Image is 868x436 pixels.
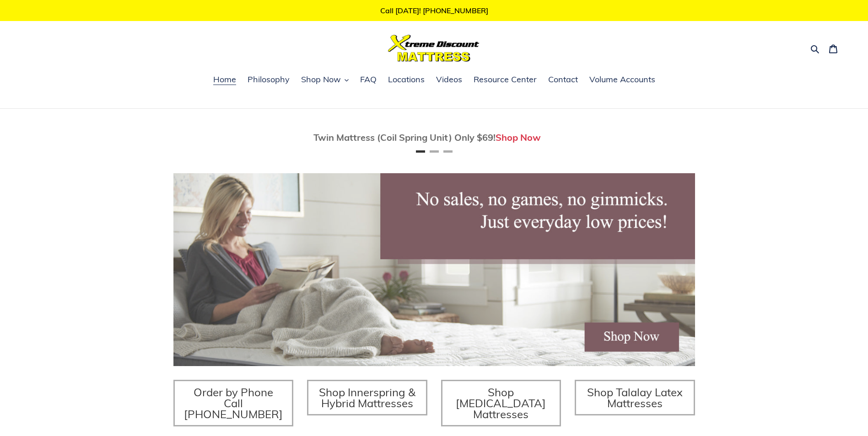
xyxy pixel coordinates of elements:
span: Order by Phone Call [PHONE_NUMBER] [184,385,283,421]
a: Videos [431,73,467,87]
span: Locations [388,74,425,85]
a: Shop Talalay Latex Mattresses [575,380,695,415]
span: Shop Talalay Latex Mattresses [587,385,683,410]
span: Home [213,74,236,85]
a: FAQ [356,73,381,87]
span: Shop Innerspring & Hybrid Mattresses [319,385,415,410]
a: Shop Innerspring & Hybrid Mattresses [307,380,427,415]
button: Page 1 [416,150,425,153]
span: Shop Now [301,74,341,85]
a: Order by Phone Call [PHONE_NUMBER] [173,380,294,426]
button: Shop Now [297,73,353,87]
button: Page 3 [443,150,453,153]
span: Contact [548,74,578,85]
span: Philosophy [248,74,290,85]
a: Contact [544,73,582,87]
span: Shop [MEDICAL_DATA] Mattresses [456,385,546,421]
button: Page 2 [430,150,439,153]
a: Resource Center [469,73,541,87]
a: Home [209,73,241,87]
a: Shop [MEDICAL_DATA] Mattresses [441,380,561,426]
span: Resource Center [474,74,537,85]
span: Twin Mattress (Coil Spring Unit) Only $69! [313,132,496,143]
a: Volume Accounts [585,73,660,87]
img: Xtreme Discount Mattress [388,35,480,62]
a: Philosophy [243,73,294,87]
img: herobannermay2022-1652879215306_1200x.jpg [173,173,695,366]
span: Volume Accounts [589,74,655,85]
span: FAQ [360,74,377,85]
a: Locations [383,73,429,87]
a: Shop Now [496,132,541,143]
span: Videos [436,74,462,85]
